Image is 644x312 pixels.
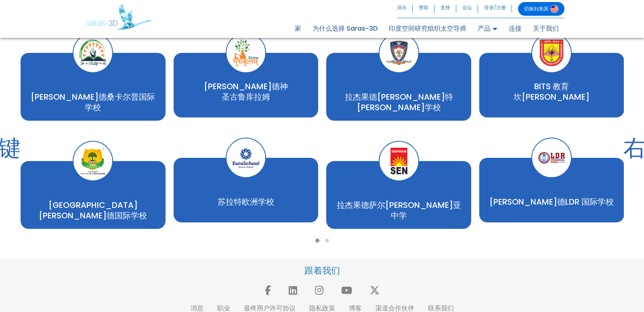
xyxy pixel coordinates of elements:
[233,144,259,171] img: 欧洲学校
[533,24,559,33] font: 关于我们
[86,4,152,30] img: 萨拉斯3D
[295,24,301,33] font: 家
[514,91,589,103] font: 坎[PERSON_NAME]
[115,210,147,221] font: 国际学校
[204,81,288,92] font: [PERSON_NAME]德神
[386,148,412,174] img: 萨沃达亚中学
[389,24,466,33] font: 印度空间研究组织太空导师
[386,40,412,66] img: 韦斯特伍德学校
[80,40,106,66] img: 桑卡尔普国际学校
[565,196,614,207] font: LDR 国际学校
[218,196,242,207] font: 苏拉特
[503,22,527,35] a: 连接
[489,196,565,207] font: [PERSON_NAME]德
[524,5,548,12] font: 切换到美国
[472,22,503,35] a: 产品
[357,91,453,113] font: 德[PERSON_NAME]特[PERSON_NAME]学校
[39,199,138,221] font: [GEOGRAPHIC_DATA][PERSON_NAME]德
[345,91,369,103] font: 拉杰果
[419,4,428,11] font: 赞助
[518,2,564,16] a: 切换到美国
[397,4,407,11] font: 演示
[383,22,472,35] a: 印度空间研究组织太空导师
[478,2,512,16] a: 登录/注册
[307,22,383,35] a: 为什么选择 Saras-3D
[484,4,506,11] font: 登录/注册
[337,199,361,211] font: 拉杰果
[413,2,434,16] a: 赞助
[222,91,270,103] font: 圣古鲁库拉姆
[534,81,569,92] font: BITS 教育
[361,199,461,221] font: 德萨尔[PERSON_NAME]亚中学
[85,91,155,113] font: 德桑卡尔普国际学校
[538,40,565,66] img: BITS教育
[80,148,106,174] img: 韦德国际学校
[242,196,274,207] font: 欧洲学校
[550,5,558,13] img: 切换到美国
[304,264,340,277] font: 跟着我们
[233,40,259,66] img: 神圣的古鲁库拉姆
[478,24,491,33] font: 产品
[434,2,456,16] a: 支持
[509,24,522,33] font: 连接
[462,4,472,11] font: 论坛
[441,4,450,11] font: 支持
[527,22,564,35] a: 关于我们
[456,2,478,16] a: 论坛
[289,22,307,35] a: 家
[31,91,99,103] font: [PERSON_NAME]
[538,144,565,171] img: LDR国际学校
[313,24,378,33] font: 为什么选择 Saras-3D
[397,2,413,16] a: 演示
